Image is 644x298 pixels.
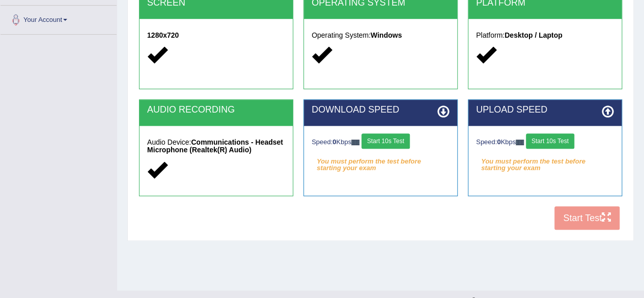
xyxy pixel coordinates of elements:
[1,6,117,31] a: Your Account
[147,138,283,154] strong: Communications - Headset Microphone (Realtek(R) Audio)
[497,138,500,146] strong: 0
[147,31,179,39] strong: 1280x720
[476,154,614,169] em: You must perform the test before starting your exam
[371,31,402,39] strong: Windows
[332,138,336,146] strong: 0
[476,133,614,151] div: Speed: Kbps
[312,32,450,39] h5: Operating System:
[476,32,614,39] h5: Platform:
[505,31,563,39] strong: Desktop / Laptop
[516,140,524,145] img: ajax-loader-fb-connection.gif
[147,105,285,115] h2: AUDIO RECORDING
[147,139,285,154] h5: Audio Device:
[312,133,450,151] div: Speed: Kbps
[312,154,450,169] em: You must perform the test before starting your exam
[312,105,450,115] h2: DOWNLOAD SPEED
[476,105,614,115] h2: UPLOAD SPEED
[526,133,574,149] button: Start 10s Test
[361,133,410,149] button: Start 10s Test
[351,140,359,145] img: ajax-loader-fb-connection.gif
